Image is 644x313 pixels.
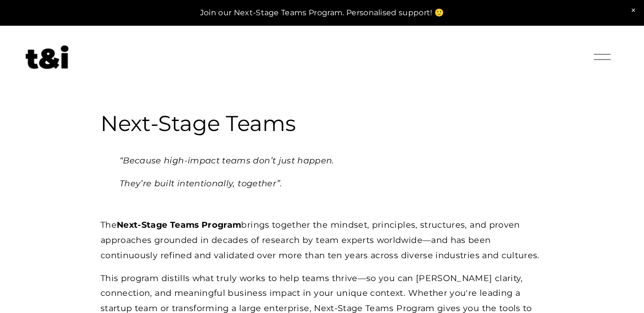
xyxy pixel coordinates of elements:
[101,217,543,263] p: The brings together the mindset, principles, structures, and proven approaches grounded in decade...
[120,155,334,165] em: “Because high-impact teams don’t just happen.
[117,220,241,230] strong: Next-Stage Teams Program
[26,45,69,69] img: Future of Work Experts
[120,178,282,188] em: They’re built intentionally, together”.
[101,110,543,138] h3: Next-Stage Teams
